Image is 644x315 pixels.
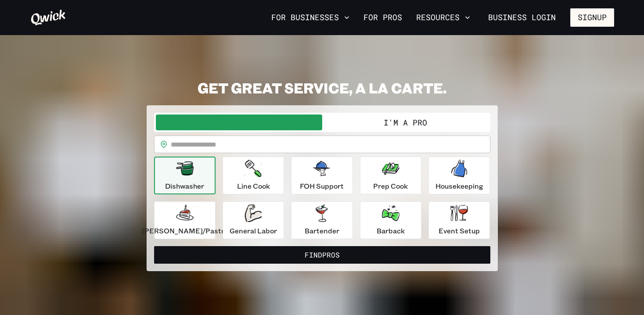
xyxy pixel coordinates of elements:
[360,10,406,25] a: For Pros
[413,10,474,25] button: Resources
[360,157,421,194] button: Prep Cook
[360,201,421,239] button: Barback
[237,181,270,191] p: Line Cook
[291,201,353,239] button: Bartender
[142,226,228,236] p: [PERSON_NAME]/Pastry
[435,181,483,191] p: Housekeeping
[154,157,216,194] button: Dishwasher
[230,226,277,236] p: General Labor
[322,115,489,130] button: I'm a Pro
[428,157,490,194] button: Housekeeping
[439,226,480,236] p: Event Setup
[165,181,204,191] p: Dishwasher
[223,157,284,194] button: Line Cook
[481,8,563,27] a: Business Login
[300,181,344,191] p: FOH Support
[377,226,405,236] p: Barback
[154,201,216,239] button: [PERSON_NAME]/Pastry
[154,246,490,264] button: FindPros
[428,201,490,239] button: Event Setup
[305,226,339,236] p: Bartender
[373,181,408,191] p: Prep Cook
[291,157,353,194] button: FOH Support
[268,10,353,25] button: For Businesses
[156,115,322,130] button: I'm a Business
[147,79,498,97] h2: GET GREAT SERVICE, A LA CARTE.
[223,201,284,239] button: General Labor
[570,8,614,27] button: Signup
